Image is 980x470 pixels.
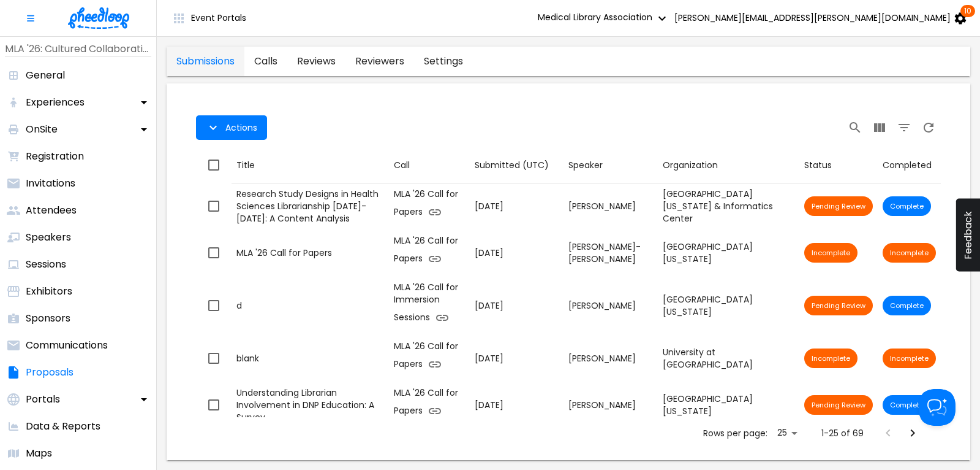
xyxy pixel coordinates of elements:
[804,243,858,263] div: Proposal submission has not been completed
[821,427,864,439] p: 1-25 of 69
[394,340,464,377] div: MLA '26 Call for Papers
[804,196,873,216] div: Proposal is pending review
[26,284,72,299] p: Exhibitors
[804,158,873,172] div: Status
[26,446,52,461] p: Maps
[962,211,974,260] span: Feedback
[470,154,554,177] button: Sort
[883,301,931,310] span: Complete
[236,188,384,225] div: Research Study Designs in Health Sciences Librarianship [DATE]-[DATE]: A Content Analysis
[287,47,345,76] a: proposals-tab-reviews
[26,230,71,245] p: Speakers
[883,400,931,410] span: Complete
[68,7,129,29] img: logo
[772,424,802,442] div: 25
[26,257,66,272] p: Sessions
[883,158,936,172] div: Completed
[916,120,941,134] span: Refresh Page
[414,47,473,76] a: proposals-tab-settings
[568,399,654,411] div: [PERSON_NAME]
[26,149,84,164] p: Registration
[26,68,65,83] p: General
[663,188,794,225] div: [GEOGRAPHIC_DATA][US_STATE] & Informatics Center
[804,353,858,363] span: Incomplete
[804,395,873,415] div: Proposal is pending review
[867,115,892,140] button: View Columns
[663,346,794,371] div: University at [GEOGRAPHIC_DATA]
[883,248,936,258] span: Incomplete
[394,387,464,423] div: MLA '26 Call for Papers
[196,115,267,140] button: Actions
[475,352,559,365] p: [DATE]
[658,154,723,177] button: Sort
[919,389,956,426] iframe: Help Scout Beacon - Open
[26,419,100,434] p: Data & Reports
[196,108,941,147] div: Table Toolbar
[535,6,672,31] button: Medical Library Association
[883,395,931,415] div: Submission is complete
[883,201,931,211] span: Complete
[804,201,873,211] span: Pending Review
[900,421,925,445] button: Next Page
[892,115,916,140] button: Filter Table
[244,47,287,76] a: proposals-tab-calls
[883,196,931,216] div: Submission is complete
[225,123,257,133] span: Actions
[843,115,867,140] button: Search
[236,247,384,259] div: MLA '26 Call for Papers
[804,248,858,258] span: Incomplete
[236,352,384,364] div: blank
[804,349,858,368] div: Proposal submission has not been completed
[394,158,464,172] div: Call
[475,158,549,173] div: Submitted (UTC)
[394,281,464,330] div: MLA '26 Call for Immersion Sessions
[916,115,941,140] button: Refresh Page
[883,349,936,368] div: Submission is incomplete
[475,299,559,312] p: [DATE]
[236,158,384,172] div: Title
[26,176,75,191] p: Invitations
[883,353,936,363] span: Incomplete
[191,13,246,23] span: Event Portals
[663,393,794,417] div: [GEOGRAPHIC_DATA][US_STATE]
[804,301,873,310] span: Pending Review
[475,200,559,213] p: [DATE]
[674,13,951,23] span: [PERSON_NAME][EMAIL_ADDRESS][PERSON_NAME][DOMAIN_NAME]
[394,234,464,271] div: MLA '26 Call for Papers
[538,11,669,23] span: Medical Library Association
[568,299,654,312] div: [PERSON_NAME]
[475,399,559,412] p: [DATE]
[5,42,151,56] p: MLA '26: Cultured Collaborations
[883,243,936,263] div: Submission is incomplete
[672,6,970,31] button: [PERSON_NAME][EMAIL_ADDRESS][PERSON_NAME][DOMAIN_NAME] 10
[475,247,559,260] p: [DATE]
[804,296,873,315] div: Proposal is pending review
[703,427,767,439] p: Rows per page:
[568,352,654,364] div: [PERSON_NAME]
[883,296,931,315] div: Submission is complete
[394,188,464,225] div: MLA '26 Call for Papers
[236,387,384,423] div: Understanding Librarian Involvement in DNP Education: A Survey
[804,400,873,410] span: Pending Review
[167,47,473,76] div: proposals tabs
[345,47,414,76] a: proposals-tab-reviewers
[568,200,654,212] div: [PERSON_NAME]
[568,158,654,172] div: Speaker
[162,6,256,31] button: Event Portals
[663,158,718,173] div: Organization
[568,241,654,265] div: [PERSON_NAME]-[PERSON_NAME]
[26,122,58,137] p: OnSite
[663,241,794,265] div: [GEOGRAPHIC_DATA][US_STATE]
[236,299,384,312] div: d
[26,338,108,353] p: Communications
[26,311,70,326] p: Sponsors
[26,95,85,110] p: Experiences
[26,392,60,407] p: Portals
[26,365,73,380] p: Proposals
[960,5,975,17] span: 10
[167,47,244,76] a: proposals-tab-submissions
[663,293,794,318] div: [GEOGRAPHIC_DATA][US_STATE]
[26,203,77,218] p: Attendees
